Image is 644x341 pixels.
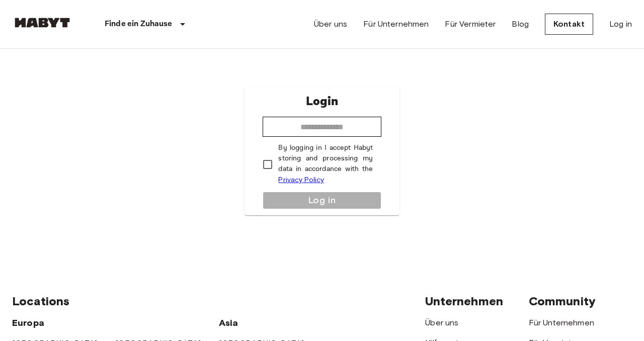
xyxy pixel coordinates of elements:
[12,294,69,308] span: Locations
[512,18,529,30] a: Blog
[529,318,594,327] a: Für Unternehmen
[314,18,347,30] a: Über uns
[105,18,173,30] p: Finde ein Zuhause
[219,317,238,328] span: Asia
[278,143,373,186] p: By logging in I accept Habyt storing and processing my data in accordance with the
[445,18,496,30] a: Für Vermieter
[609,18,632,30] a: Log in
[545,14,593,35] a: Kontakt
[12,18,72,28] img: Habyt
[425,294,503,308] span: Unternehmen
[363,18,429,30] a: Für Unternehmen
[278,176,324,184] a: Privacy Policy
[425,318,458,327] a: Über uns
[529,294,596,308] span: Community
[306,93,338,111] p: Login
[12,317,44,328] span: Europa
